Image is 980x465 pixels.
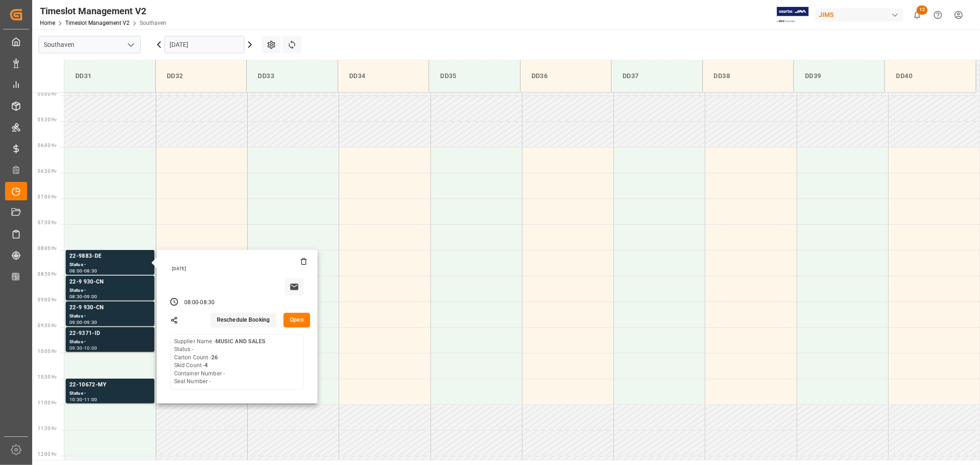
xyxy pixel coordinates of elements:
[40,4,166,18] div: Timeslot Management V2
[40,20,55,26] a: Home
[69,287,151,295] div: Status -
[69,295,83,299] div: 08:30
[38,349,57,354] span: 10:00 Hr
[69,278,151,287] div: 22-9 930-CN
[210,313,276,328] button: Reschedule Booking
[38,400,57,405] span: 11:00 Hr
[184,299,199,307] div: 08:00
[84,269,97,273] div: 08:30
[892,68,969,85] div: DD40
[38,452,57,457] span: 12:00 Hr
[211,354,218,361] b: 26
[528,68,604,85] div: DD36
[69,346,83,350] div: 09:30
[163,68,239,85] div: DD32
[83,320,84,324] div: -
[124,38,137,52] button: open menu
[169,266,307,272] div: [DATE]
[69,252,151,261] div: 22-9883-DE
[69,338,151,346] div: Status -
[38,194,57,199] span: 07:00 Hr
[69,303,151,312] div: 22-9 930-CN
[38,426,57,431] span: 11:30 Hr
[84,320,97,324] div: 09:30
[200,299,215,307] div: 08:30
[38,246,57,251] span: 08:00 Hr
[69,269,83,273] div: 08:00
[38,91,57,96] span: 05:00 Hr
[69,261,151,269] div: Status -
[69,312,151,320] div: Status -
[815,8,903,22] div: JIMS
[83,397,84,402] div: -
[38,323,57,328] span: 09:30 Hr
[801,68,877,85] div: DD39
[69,397,83,402] div: 10:30
[204,362,208,369] b: 4
[38,272,57,277] span: 08:30 Hr
[69,329,151,338] div: 22-9371-ID
[84,346,97,350] div: 10:00
[198,299,200,307] div: -
[84,295,97,299] div: 09:00
[84,397,97,402] div: 11:00
[215,338,266,345] b: MUSIC AND SALES
[65,20,130,26] a: Timeslot Management V2
[72,68,148,85] div: DD31
[164,36,244,53] input: MM-DD-YYYY
[38,117,57,122] span: 05:30 Hr
[710,68,786,85] div: DD38
[69,320,83,324] div: 09:00
[69,380,151,390] div: 22-10672-MY
[436,68,512,85] div: DD35
[38,220,57,225] span: 07:30 Hr
[174,338,266,386] div: Supplier Name - Status - Carton Count - Skid Count - Container Number - Seal Number -
[346,68,421,85] div: DD34
[815,6,907,23] button: JIMS
[928,5,948,25] button: Help Center
[777,7,809,23] img: Exertis%20JAM%20-%20Email%20Logo.jpg_1722504956.jpg
[38,297,57,302] span: 09:00 Hr
[254,68,330,85] div: DD33
[38,143,57,148] span: 06:00 Hr
[39,36,141,53] input: Type to search/select
[907,5,928,25] button: show 12 new notifications
[83,295,84,299] div: -
[38,374,57,380] span: 10:30 Hr
[38,169,57,174] span: 06:30 Hr
[283,313,310,328] button: Open
[917,6,928,15] span: 12
[69,390,151,397] div: Status -
[83,269,84,273] div: -
[83,346,84,350] div: -
[619,68,695,85] div: DD37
